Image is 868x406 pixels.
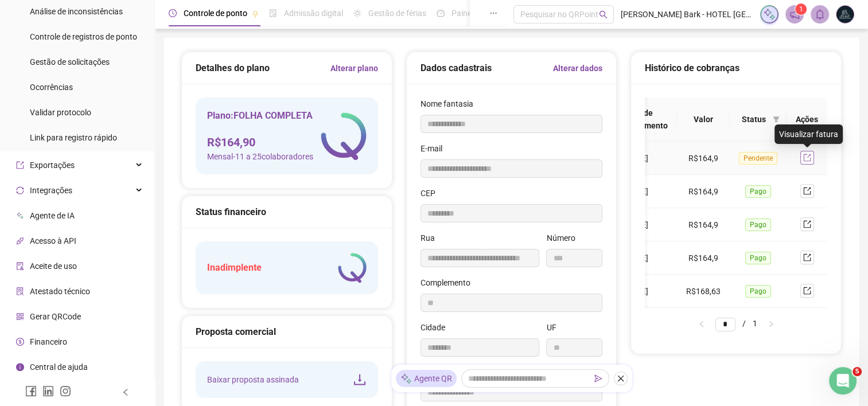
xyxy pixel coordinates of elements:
[645,61,827,75] div: Histórico de cobranças
[762,317,780,331] li: Próxima página
[739,152,777,165] span: Pendente
[207,261,262,275] h5: Inadimplente
[677,97,730,142] th: Valor
[621,8,753,21] span: [PERSON_NAME] Bark - HOTEL [GEOGRAPHIC_DATA] [GEOGRAPHIC_DATA]
[169,9,177,17] span: clock-circle
[330,62,378,75] a: Alterar plano
[353,9,361,17] span: sun
[421,276,478,289] label: Complemento
[421,97,481,110] label: Nome fantasia
[30,211,75,220] span: Agente de IA
[546,321,563,334] label: UF
[30,57,110,67] span: Gestão de solicitações
[207,134,313,150] h4: R$ 164,90
[437,9,445,17] span: dashboard
[770,111,782,128] span: filter
[353,373,367,387] span: download
[853,367,862,376] span: 5
[546,232,582,244] label: Número
[773,116,780,123] span: filter
[30,287,90,296] span: Atestado técnico
[60,385,71,397] span: instagram
[616,175,677,208] td: [DATE]
[42,385,54,397] span: linkedin
[803,187,811,195] span: export
[421,61,492,75] h5: Dados cadastrais
[30,108,91,117] span: Validar protocolo
[400,373,412,385] img: sparkle-icon.fc2bf0ac1784a2077858766a79e2daf3.svg
[739,113,768,126] span: Status
[30,133,117,142] span: Link para registro rápido
[16,338,24,346] span: dollar
[30,7,123,16] span: Análise de inconsistências
[795,3,807,15] sup: 1
[692,317,711,331] button: left
[25,385,37,397] span: facebook
[763,8,776,21] img: sparkle-icon.fc2bf0ac1784a2077858766a79e2daf3.svg
[715,317,757,331] li: 1/1
[677,142,730,175] td: R$164,9
[829,367,857,395] iframe: Intercom live chat
[16,237,24,245] span: api
[803,154,811,162] span: export
[421,142,450,155] label: E-mail
[30,337,67,346] span: Financeiro
[16,186,24,194] span: sync
[616,275,677,308] td: [DATE]
[207,109,313,123] h5: Plano: FOLHA COMPLETA
[30,32,137,41] span: Controle de registros de ponto
[30,83,73,92] span: Ocorrências
[30,261,77,271] span: Aceite de uso
[745,185,771,198] span: Pago
[745,218,771,231] span: Pago
[252,10,259,17] span: pushpin
[742,319,746,328] span: /
[207,150,313,163] span: Mensal - 11 a 25 colaboradores
[677,241,730,275] td: R$164,9
[30,186,72,195] span: Integrações
[368,9,426,18] span: Gestão de férias
[677,208,730,241] td: R$164,9
[321,112,367,160] img: logo-atual-colorida-simples.ef1a4d5a9bda94f4ab63.png
[489,9,497,17] span: ellipsis
[803,253,811,261] span: export
[30,362,88,372] span: Central de ajuda
[421,321,453,334] label: Cidade
[599,10,608,19] span: search
[745,285,771,298] span: Pago
[677,175,730,208] td: R$164,9
[30,161,75,170] span: Exportações
[803,220,811,228] span: export
[16,262,24,270] span: audit
[16,313,24,321] span: qrcode
[196,205,378,219] div: Status financeiro
[698,321,705,327] span: left
[815,9,825,19] span: bell
[396,370,457,387] div: Agente QR
[284,9,343,18] span: Admissão digital
[421,187,443,200] label: CEP
[122,388,130,396] span: left
[16,287,24,295] span: solution
[451,9,496,18] span: Painel do DP
[553,62,602,75] a: Alterar dados
[836,6,854,23] img: 8267
[30,236,76,245] span: Acesso à API
[799,5,803,13] span: 1
[616,241,677,275] td: [DATE]
[421,232,442,244] label: Rua
[762,317,780,331] button: right
[184,9,247,18] span: Controle de ponto
[594,374,602,382] span: send
[616,142,677,175] td: [DATE]
[774,124,843,144] div: Visualizar fatura
[16,161,24,169] span: export
[269,9,277,17] span: file-done
[616,208,677,241] td: [DATE]
[677,275,730,308] td: R$168,63
[16,363,24,371] span: info-circle
[616,97,677,142] th: Data de vencimento
[803,287,811,295] span: export
[338,253,367,283] img: logo-atual-colorida-simples.ef1a4d5a9bda94f4ab63.png
[617,374,625,382] span: close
